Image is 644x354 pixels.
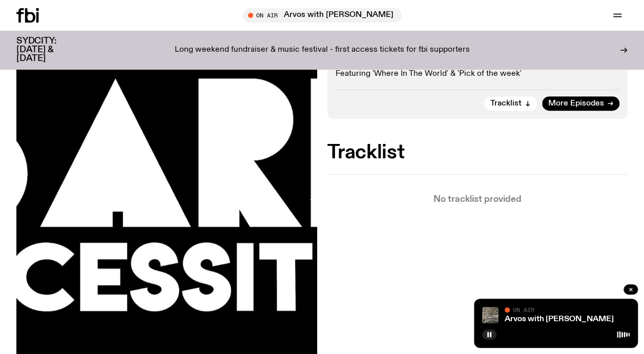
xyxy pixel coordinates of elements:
[327,195,628,204] p: No tracklist provided
[484,96,537,111] button: Tracklist
[505,315,614,323] a: Arvos with [PERSON_NAME]
[175,46,470,55] p: Long weekend fundraiser & music festival - first access tickets for fbi supporters
[336,69,620,79] p: Featuring 'Where In The World' & 'Pick of the week'
[548,100,604,108] span: More Episodes
[513,306,534,313] span: On Air
[327,143,628,162] h2: Tracklist
[542,96,619,111] a: More Episodes
[16,37,82,63] h3: SYDCITY: [DATE] & [DATE]
[243,8,402,23] button: On AirArvos with [PERSON_NAME]
[490,100,522,108] span: Tracklist
[482,307,498,323] img: A corner shot of the fbi music library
